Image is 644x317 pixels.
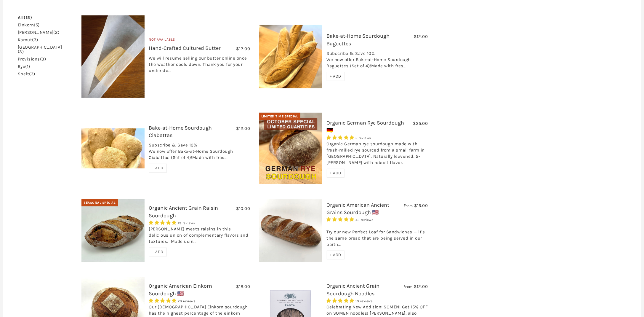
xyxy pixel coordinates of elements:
span: 4.93 stars [327,217,356,222]
span: $18.00 [236,284,250,289]
div: Subscribe & Save 10% We now offer Bake-at-Home Sourdough Ciabattas (Set of 4)!Made with fres... [149,142,250,164]
a: rye(1) [18,64,30,69]
div: Not Available [149,37,250,45]
span: 5.00 stars [327,135,356,140]
a: Organic Ancient Grain Raisin Sourdough [149,205,218,219]
span: From [403,284,413,289]
a: Organic American Ancient Grains Sourdough 🇺🇸 [327,202,390,216]
span: (1) [25,64,31,69]
span: + ADD [152,249,164,254]
img: Hand-Crafted Cultured Butter [81,15,145,98]
div: Subscribe & Save 10% We now offer Bake-at-Home Sourdough Baguettes (Set of 4)!Made with fres... [327,50,428,72]
a: Organic American Einkorn Sourdough 🇺🇸 [149,283,212,297]
img: Organic German Rye Sourdough 🇩🇪 [259,113,322,184]
span: (15) [24,15,32,20]
div: Seasonal Special [81,199,118,207]
span: $12.00 [236,126,250,131]
a: All(15) [18,15,32,20]
span: $10.00 [236,206,250,211]
span: + ADD [330,74,342,79]
a: Organic German Rye Sourdough 🇩🇪 [327,120,404,133]
a: provisions(3) [18,57,46,61]
a: [GEOGRAPHIC_DATA](3) [18,45,62,54]
span: $12.00 [414,34,428,39]
div: + ADD [149,248,167,257]
span: From [404,203,413,208]
span: 13 reviews [178,221,195,225]
span: + ADD [330,171,342,176]
span: 4.85 stars [327,298,356,303]
div: + ADD [149,164,167,173]
img: Organic Ancient Grain Raisin Sourdough [81,199,145,262]
span: (2) [54,30,60,35]
a: Organic Ancient Grain Sourdough Noodles [327,283,380,297]
span: (3) [40,56,46,62]
img: Bake-at-Home Sourdough Ciabattas [81,128,145,169]
a: Hand-Crafted Cultured Butter [149,45,221,51]
span: $12.00 [236,46,250,51]
div: + ADD [327,251,345,259]
div: We will resume selling our butter online once the weather cools down. Thank you for your understa... [149,55,250,77]
span: + ADD [330,252,342,257]
span: 4.95 stars [149,298,178,303]
a: kamut(3) [18,38,38,42]
span: + ADD [152,165,164,171]
img: Organic American Ancient Grains Sourdough 🇺🇸 [259,199,322,262]
a: Bake-at-Home Sourdough Baguettes [327,33,390,47]
span: 4.92 stars [149,220,178,225]
span: 43 reviews [356,218,374,222]
a: einkorn(5) [18,23,40,27]
img: Bake-at-Home Sourdough Baguettes [259,25,322,88]
a: spelt(3) [18,72,35,76]
span: 2 reviews [356,136,371,140]
a: [PERSON_NAME](2) [18,30,60,35]
span: $15.00 [414,203,428,208]
div: [PERSON_NAME] meets raisins in this delicious union of complementary flavors and textures. Made u... [149,226,250,248]
span: 13 reviews [356,299,373,303]
span: (3) [29,71,36,77]
a: Bake-at-Home Sourdough Ciabattas [149,125,212,138]
div: Organic German rye sourdough made with fresh-milled rye sourced from a small farm in [GEOGRAPHIC_... [327,141,428,169]
div: + ADD [327,72,345,81]
span: 20 reviews [178,299,196,303]
div: + ADD [327,169,345,178]
span: (5) [34,22,40,28]
div: Limited Time Special [259,113,300,120]
span: $25.00 [413,121,428,126]
span: (3) [32,37,39,42]
span: $12.00 [414,284,428,289]
span: (3) [18,49,24,54]
div: Try our new Perfect Loaf for Sandwiches — it's the same bread that are being served in our partn... [327,223,428,251]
